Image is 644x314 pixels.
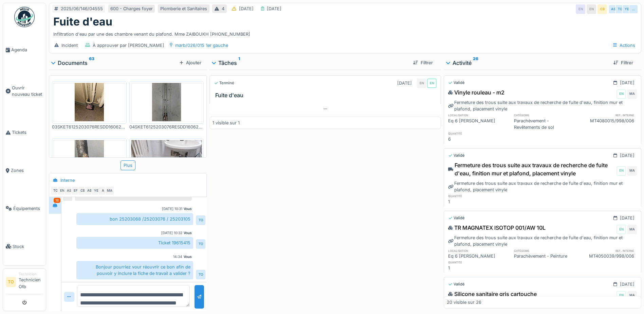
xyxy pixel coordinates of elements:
span: Équipements [13,205,43,212]
div: YE [91,186,101,195]
sup: 26 [473,59,478,67]
sup: 63 [89,59,94,67]
div: EN [617,225,626,234]
div: [DATE] 10:31 [162,206,182,211]
img: jsc2jorrjp8uvj30ou08wnaihquz [54,83,125,122]
div: MA [627,291,637,300]
div: TO [51,186,60,195]
div: Technicien [19,272,43,277]
div: [DATE] [620,281,634,287]
a: TO TechnicienTechnicien Otb [6,272,43,294]
div: Infiltration d'eau par une des chambre venant du plafond. Mme ZAIBOUKH [PHONE_NUMBER] [53,28,637,37]
div: marb/026/015 1er gauche [175,42,228,49]
div: Fermeture des trous suite aux travaux de recherche de fuite d'eau, finition mur et plafond, place... [448,180,637,193]
div: Eq 6 [PERSON_NAME] [448,253,510,259]
a: Zones [3,152,46,190]
a: Tickets [3,114,46,152]
div: 18 [54,198,60,203]
div: Actions [610,40,638,50]
img: Badge_color-CXgf-gQk.svg [14,7,35,27]
div: Fermeture des trous suite aux travaux de recherche de fuite d'eau, finition mur et plafond, place... [448,99,637,112]
div: 1 visible sur 1 [213,120,240,126]
h6: localisation [448,113,510,117]
div: Filtrer [410,58,436,67]
div: Parachèvement - Peinture [514,253,575,259]
div: Plomberie et Sanitaires [160,5,207,12]
a: Équipements [3,189,46,227]
h6: catégorie [514,248,575,253]
div: EN [617,89,626,99]
div: Vinyle rouleau - m2 [448,88,504,97]
div: MT4050039/998/006 [575,253,637,259]
span: Tickets [12,129,43,136]
div: AB [85,186,94,195]
div: Validé [448,281,465,287]
div: Validé [448,80,465,86]
div: TO [615,4,625,14]
div: TO [196,270,205,279]
li: TO [6,277,16,287]
div: 14:34 [173,254,182,259]
div: Ticket 19615415 [76,237,193,249]
div: Validé [448,215,465,221]
div: Vous [184,254,192,259]
span: Zones [11,167,43,174]
div: 03SKET6125203076RESDD16062025_1000.JPEG [52,124,127,130]
div: [DATE] [267,5,281,12]
div: EN [617,291,626,300]
img: 44qm1ey7t27a12pdsrj54nmhfspg [131,83,202,122]
div: AS [608,4,618,14]
div: [DATE] [620,215,634,221]
div: 04SKET6125203076RESDD16062025_1000.JPEG [129,124,204,130]
div: EN [427,78,437,88]
div: TO [196,215,205,225]
a: Ouvrir nouveau ticket [3,69,46,114]
div: Fermeture des trous suite aux travaux de recherche de fuite d'eau, finition mur et plafond, place... [448,161,615,177]
div: EN [617,166,626,176]
div: À approuver par [PERSON_NAME] [93,42,164,49]
div: 20 visible sur 26 [447,299,481,306]
div: MA [627,225,637,234]
img: 3646x3b8mrjzjrswx5p8520vdduz [54,140,125,179]
span: Stock [13,243,43,250]
div: Validé [448,153,465,158]
h1: Fuite d'eau [53,15,112,28]
div: Silicone sanitaire gris cartouche [448,290,537,298]
div: bon 25203068 /25203076 / 25203105 [76,213,193,225]
div: Bonjour pourriez vour réouvrir ce bon afin de pouvoir y inclure la fiche de travail a valider ? [76,261,193,279]
h6: ref. interne [575,248,637,253]
div: Eq 6 [PERSON_NAME] [448,118,510,130]
div: CB [78,186,87,195]
div: Interne [60,177,75,184]
div: Activité [446,59,608,67]
div: Vous [184,230,192,235]
a: Stock [3,227,46,265]
div: CB [597,4,607,14]
span: Ouvrir nouveau ticket [12,85,43,98]
div: A [98,186,108,195]
a: Agenda [3,31,46,69]
div: YE [622,4,631,14]
h6: catégorie [514,113,575,117]
div: Ajouter [177,58,204,67]
div: Incident [61,42,78,49]
div: 1 [448,198,510,205]
div: Documents [52,59,177,67]
div: 1 [448,265,510,271]
div: TR MAGNATEX ISOTOP 001/AW 10L [448,224,546,232]
div: Tâches [212,59,408,67]
div: MT4080015/998/006 [575,118,637,130]
div: MA [627,166,637,176]
div: Terminé [214,80,234,86]
div: … [629,4,638,14]
span: Agenda [11,47,43,53]
div: Filtrer [611,58,636,67]
div: EN [417,78,426,88]
div: 6 [448,136,510,142]
div: MA [105,186,114,195]
h6: localisation [448,248,510,253]
div: Parachèvement - Revêtements de sol [514,118,575,130]
div: MA [627,89,637,99]
div: [DATE] [620,80,634,86]
div: TO [196,239,205,249]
